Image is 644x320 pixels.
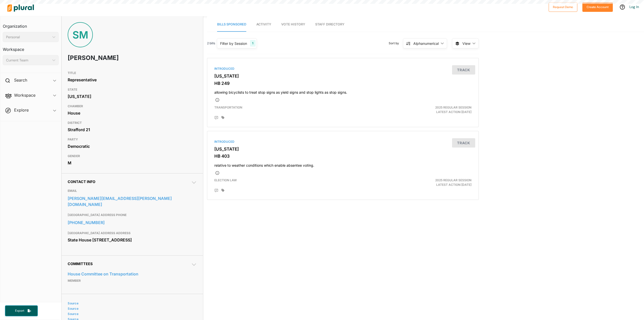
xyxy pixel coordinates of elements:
h3: DISTRICT [68,120,197,126]
a: Source [68,312,195,316]
span: Transportation [214,105,242,109]
div: Current Team [6,58,50,63]
button: Create Account [582,2,613,12]
span: Vote History [281,22,305,26]
div: Representative [68,76,197,84]
h4: relative to weather conditions which enable absentee voting. [214,161,471,168]
span: 2025 Regular Session [435,178,471,182]
div: Democratic [68,143,197,150]
h3: [GEOGRAPHIC_DATA] ADDRESS ADDRESS [68,230,197,236]
span: Activity [256,22,271,26]
div: Latest Action: [DATE] [387,178,475,187]
a: Source [68,301,195,305]
h3: HB 249 [214,81,471,86]
div: Filter by Session [220,41,247,46]
div: State House [STREET_ADDRESS] [68,236,197,244]
span: 2 bills [207,41,215,46]
span: Sort by [389,41,403,46]
a: Request Demo [549,4,577,9]
span: 2025 Regular Session [435,105,471,109]
button: Export [5,305,38,316]
a: Log In [629,5,639,9]
div: Add tags [221,189,224,192]
h3: HB 403 [214,154,471,159]
div: 1 [250,40,255,47]
h3: [US_STATE] [214,74,471,79]
span: Contact Info [68,180,95,184]
div: Alphanumerical [413,41,439,46]
span: Bills Sponsored [217,22,246,26]
a: Bills Sponsored [217,17,246,32]
span: Committees [68,262,93,266]
h1: [PERSON_NAME] [68,50,145,65]
div: Strafford 21 [68,126,197,133]
div: Add tags [221,116,224,119]
p: Member [68,278,197,284]
a: Staff Directory [315,17,344,32]
h3: GENDER [68,153,197,159]
div: Add Position Statement [214,116,218,120]
div: Introduced [214,66,471,71]
a: House Committee on Transportation [68,270,197,278]
span: View [462,41,470,46]
h3: [GEOGRAPHIC_DATA] ADDRESS PHONE [68,212,197,218]
h4: allowing bicyclists to treat stop signs as yield signs and stop lights as stop signs. [214,88,471,95]
span: Election Law [214,178,237,182]
h2: Search [14,77,27,83]
h3: [US_STATE] [214,147,471,152]
h3: CHAMBER [68,103,197,109]
div: Latest Action: [DATE] [387,105,475,114]
h3: STATE [68,87,197,93]
a: Activity [256,17,271,32]
button: Track [452,138,475,148]
a: Create Account [582,4,613,9]
button: Track [452,65,475,75]
h3: PARTY [68,136,197,143]
h3: Workspace [3,42,59,53]
span: Export [12,309,28,313]
div: Personal [6,34,50,40]
a: [PHONE_NUMBER] [68,219,197,226]
h3: TITLE [68,70,197,76]
div: SM [68,22,93,47]
div: Introduced [214,139,471,144]
h3: EMAIL [68,188,197,194]
button: Request Demo [549,2,577,12]
div: House [68,109,197,117]
a: Vote History [281,17,305,32]
div: [US_STATE] [68,93,197,100]
h3: Organization [3,19,59,30]
a: [PERSON_NAME][EMAIL_ADDRESS][PERSON_NAME][DOMAIN_NAME] [68,195,197,208]
div: Add Position Statement [214,189,218,193]
a: Source [68,307,195,310]
div: M [68,159,197,167]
